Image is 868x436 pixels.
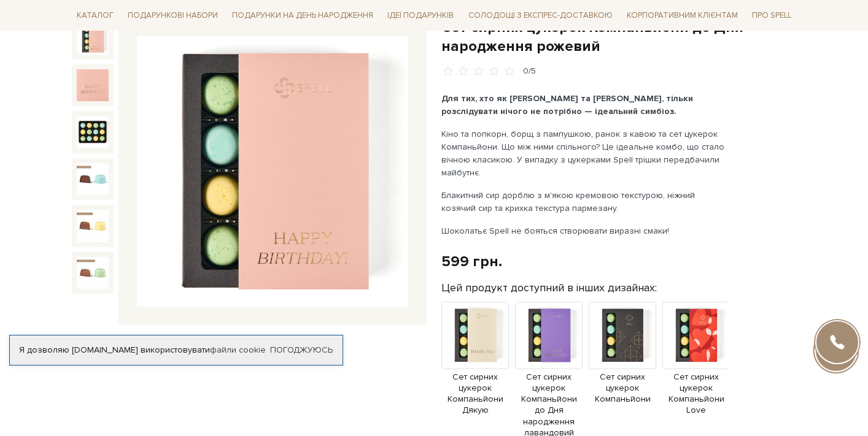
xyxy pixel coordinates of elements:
[77,163,109,195] img: Сет сирних цукерок Компаньйони до Дня народження рожевий
[77,257,109,289] img: Сет сирних цукерок Компаньйони до Дня народження рожевий
[137,36,408,307] img: Сет сирних цукерок Компаньйони до Дня народження рожевий
[210,345,266,355] a: файли cookie
[622,5,743,26] a: Корпоративним клієнтам
[747,6,796,25] span: Про Spell
[382,6,459,25] span: Ідеї подарунків
[463,5,618,26] a: Солодощі з експрес-доставкою
[227,6,378,25] span: Подарунки на День народження
[270,345,333,356] a: Погоджуюсь
[77,69,109,101] img: Сет сирних цукерок Компаньйони до Дня народження рожевий
[441,372,509,416] span: Сет сирних цукерок Компаньйони Дякую
[123,6,223,25] span: Подарункові набори
[72,6,118,25] span: Каталог
[589,372,656,405] span: Сет сирних цукерок Компаньйони
[441,281,657,295] label: Цей продукт доступний в інших дизайнах:
[441,189,729,215] p: Блакитний сир дорблю з м'якою кремовою текстурою, ніжний козячий сир та крихка текстура пармезану.
[441,93,693,117] b: Для тих, хто як [PERSON_NAME] та [PERSON_NAME], тільки розслідувати нічого не потрібно — ідеальни...
[662,329,730,416] a: Сет сирних цукерок Компаньйони Love
[589,302,656,369] img: Продукт
[77,116,109,148] img: Сет сирних цукерок Компаньйони до Дня народження рожевий
[441,302,509,369] img: Продукт
[523,66,536,77] div: 0/5
[441,224,729,237] p: Шоколатьє Spell не бояться створювати виразні смаки!
[77,23,109,55] img: Сет сирних цукерок Компаньйони до Дня народження рожевий
[662,372,730,416] span: Сет сирних цукерок Компаньйони Love
[10,345,343,356] div: Я дозволяю [DOMAIN_NAME] використовувати
[515,302,583,369] img: Продукт
[77,210,109,242] img: Сет сирних цукерок Компаньйони до Дня народження рожевий
[441,128,729,179] p: Кіно та попкорн, борщ з пампушкою, ранок з кавою та сет цукерок Компаньйони. Що між ними спільног...
[589,329,656,405] a: Сет сирних цукерок Компаньйони
[441,329,509,416] a: Сет сирних цукерок Компаньйони Дякую
[441,252,502,271] div: 599 грн.
[662,302,730,369] img: Продукт
[441,18,796,56] h1: Сет сирних цукерок Компаньйони до Дня народження рожевий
